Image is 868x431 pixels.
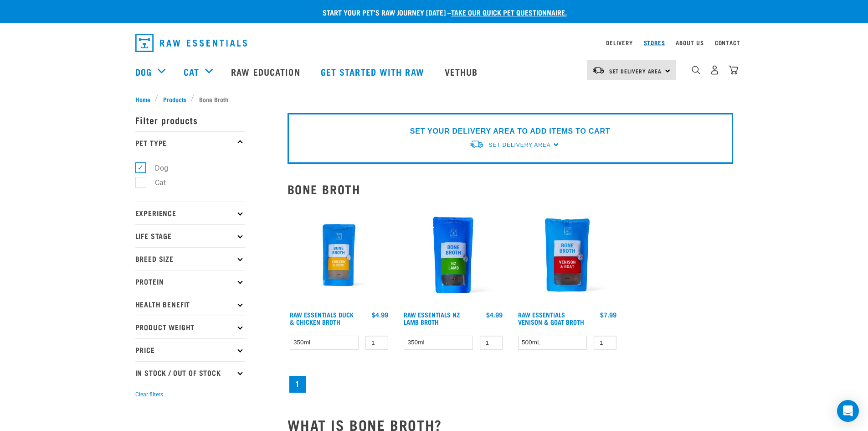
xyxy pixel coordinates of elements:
a: Dog [135,65,152,78]
p: Product Weight [135,316,245,338]
p: Health Benefit [135,293,245,316]
a: Raw Education [222,53,311,90]
img: Raw Essentials New Zealand Lamb Bone Broth For Cats & Dogs [401,203,505,307]
span: Products [163,94,186,104]
span: Set Delivery Area [488,142,550,148]
nav: dropdown navigation [128,30,740,56]
a: Products [158,94,191,104]
div: $4.99 [486,311,503,318]
div: $4.99 [372,311,388,318]
img: Raw Essentials Venison Goat Novel Protein Hypoallergenic Bone Broth Cats & Dogs [516,203,619,307]
h2: Bone Broth [288,182,733,196]
nav: breadcrumbs [135,94,733,104]
a: About Us [676,41,704,44]
p: Experience [135,202,245,224]
p: In Stock / Out Of Stock [135,361,245,384]
div: Open Intercom Messenger [837,400,859,422]
a: take our quick pet questionnaire. [451,10,567,14]
img: user.png [710,65,719,75]
img: home-icon@2x.png [729,65,738,75]
a: Vethub [436,53,489,90]
img: home-icon-1@2x.png [692,66,700,74]
img: RE Product Shoot 2023 Nov8793 1 [288,203,391,307]
input: 1 [480,336,503,350]
label: Cat [140,177,169,188]
p: Life Stage [135,224,245,247]
a: Get started with Raw [312,53,436,90]
p: SET YOUR DELIVERY AREA TO ADD ITEMS TO CART [410,126,610,137]
p: Pet Type [135,131,245,154]
a: Stores [644,41,665,44]
nav: pagination [288,374,733,395]
a: Raw Essentials NZ Lamb Broth [404,313,460,323]
a: Delivery [606,41,632,44]
p: Price [135,338,245,361]
span: Home [135,94,150,104]
a: Contact [715,41,740,44]
input: 1 [365,336,388,350]
input: 1 [594,336,616,350]
label: Dog [140,162,172,174]
button: Clear filters [135,390,163,399]
p: Protein [135,270,245,293]
img: van-moving.png [469,140,484,149]
a: Cat [184,65,199,78]
a: Page 1 [289,376,306,393]
span: Set Delivery Area [609,69,662,73]
img: van-moving.png [592,66,605,74]
div: $7.99 [600,311,616,318]
p: Filter products [135,109,245,131]
a: Home [135,94,155,104]
a: Raw Essentials Duck & Chicken Broth [290,313,354,323]
img: Raw Essentials Logo [135,34,247,52]
a: Raw Essentials Venison & Goat Broth [518,313,584,323]
p: Breed Size [135,247,245,270]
